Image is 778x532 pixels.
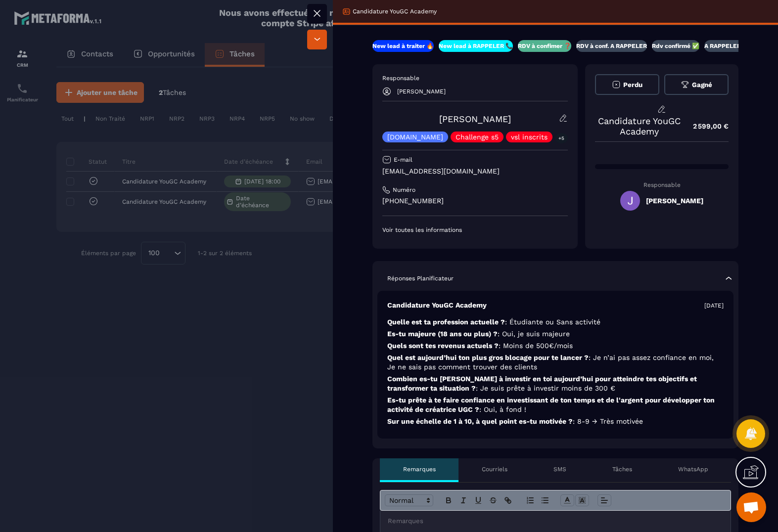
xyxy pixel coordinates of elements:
[595,181,729,188] p: Responsable
[736,492,766,522] div: Ouvrir le chat
[664,74,729,95] button: Gagné
[576,42,647,50] p: RDV à conf. A RAPPELER
[704,302,724,310] p: [DATE]
[456,133,499,140] p: Challenge s5
[498,330,570,338] span: : Oui, je suis majeure
[595,116,683,136] p: Candidature YouGC Academy
[476,384,615,392] span: : Je suis prête à investir moins de 300 €
[555,133,568,143] p: +5
[623,81,642,89] span: Perdu
[387,374,724,393] p: Combien es-tu [PERSON_NAME] à investir en toi aujourd’hui pour atteindre tes objectifs et transfo...
[505,318,600,326] span: : Étudiante ou Sans activité
[439,114,511,124] a: [PERSON_NAME]
[573,417,643,425] span: : 8-9 → Très motivée
[553,465,566,473] p: SMS
[479,405,526,413] span: : Oui, à fond !
[511,133,548,140] p: vsl inscrits
[387,317,724,327] p: Quelle est ta profession actuelle ?
[393,186,415,194] p: Numéro
[439,42,513,50] p: New lead à RAPPELER 📞
[382,226,568,234] p: Voir toutes les informations
[595,74,659,95] button: Perdu
[387,133,443,140] p: [DOMAIN_NAME]
[387,341,724,351] p: Quels sont tes revenus actuels ?
[652,42,699,50] p: Rdv confirmé ✅
[397,88,446,95] p: [PERSON_NAME]
[372,42,434,50] p: New lead à traiter 🔥
[387,417,724,426] p: Sur une échelle de 1 à 10, à quel point es-tu motivée ?
[387,274,454,282] p: Réponses Planificateur
[387,301,487,310] p: Candidature YouGC Academy
[518,42,571,50] p: RDV à confimer ❓
[394,156,412,164] p: E-mail
[382,196,568,206] p: [PHONE_NUMBER]
[692,81,712,89] span: Gagné
[683,117,729,136] p: 2 599,00 €
[387,396,724,414] p: Es-tu prête à te faire confiance en investissant de ton temps et de l'argent pour développer ton ...
[353,7,437,15] p: Candidature YouGC Academy
[387,329,724,339] p: Es-tu majeure (18 ans ou plus) ?
[382,167,568,176] p: [EMAIL_ADDRESS][DOMAIN_NAME]
[403,465,436,473] p: Remarques
[612,465,632,473] p: Tâches
[382,74,568,82] p: Responsable
[646,197,703,205] h5: [PERSON_NAME]
[387,353,724,372] p: Quel est aujourd’hui ton plus gros blocage pour te lancer ?
[678,465,708,473] p: WhatsApp
[499,342,573,350] span: : Moins de 500€/mois
[482,465,507,473] p: Courriels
